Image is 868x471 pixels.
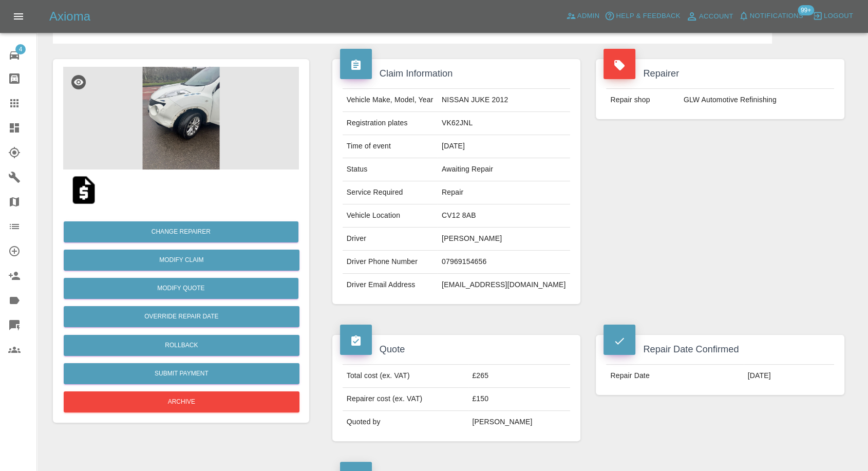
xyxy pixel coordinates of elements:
[603,343,837,356] h4: Repair Date Confirmed
[468,388,570,411] td: £150
[468,365,570,388] td: £265
[468,411,570,434] td: [PERSON_NAME]
[438,135,570,158] td: [DATE]
[343,204,438,228] td: Vehicle Location
[63,67,299,169] img: 2ef4b152-18fb-4ca7-8d42-431aeac1ac6f
[343,181,438,204] td: Service Required
[438,274,570,296] td: [EMAIL_ADDRESS][DOMAIN_NAME]
[699,11,733,23] span: Account
[577,10,600,22] span: Admin
[680,89,834,111] td: GLW Automotive Refinishing
[810,8,856,24] button: Logout
[6,4,31,29] button: Open drawer
[744,365,834,387] td: [DATE]
[64,278,298,299] button: Modify Quote
[340,67,573,81] h4: Claim Information
[438,251,570,274] td: 07969154656
[606,89,679,111] td: Repair shop
[563,8,602,24] a: Admin
[602,8,683,24] button: Help & Feedback
[616,10,680,22] span: Help & Feedback
[64,363,299,384] button: Submit Payment
[64,391,299,412] button: Archive
[683,8,736,25] a: Account
[67,174,100,206] img: qt_1RtpzTA4aDea5wMjASo7NWLT
[750,10,803,22] span: Notifications
[798,5,814,15] span: 99+
[343,388,468,411] td: Repairer cost (ex. VAT)
[343,228,438,251] td: Driver
[15,44,26,54] span: 4
[64,250,299,271] a: Modify Claim
[343,411,468,434] td: Quoted by
[49,8,90,25] h5: Axioma
[343,365,468,388] td: Total cost (ex. VAT)
[64,221,298,242] button: Change Repairer
[603,67,837,81] h4: Repairer
[438,112,570,135] td: VK62JNL
[606,365,743,387] td: Repair Date
[343,158,438,181] td: Status
[736,8,806,24] button: Notifications
[343,135,438,158] td: Time of event
[64,335,299,356] button: Rollback
[438,181,570,204] td: Repair
[343,274,438,296] td: Driver Email Address
[824,10,853,22] span: Logout
[343,251,438,274] td: Driver Phone Number
[343,112,438,135] td: Registration plates
[340,343,573,356] h4: Quote
[438,228,570,251] td: [PERSON_NAME]
[438,204,570,228] td: CV12 8AB
[438,89,570,112] td: NISSAN JUKE 2012
[438,158,570,181] td: Awaiting Repair
[64,306,299,327] button: Override Repair Date
[343,89,438,112] td: Vehicle Make, Model, Year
